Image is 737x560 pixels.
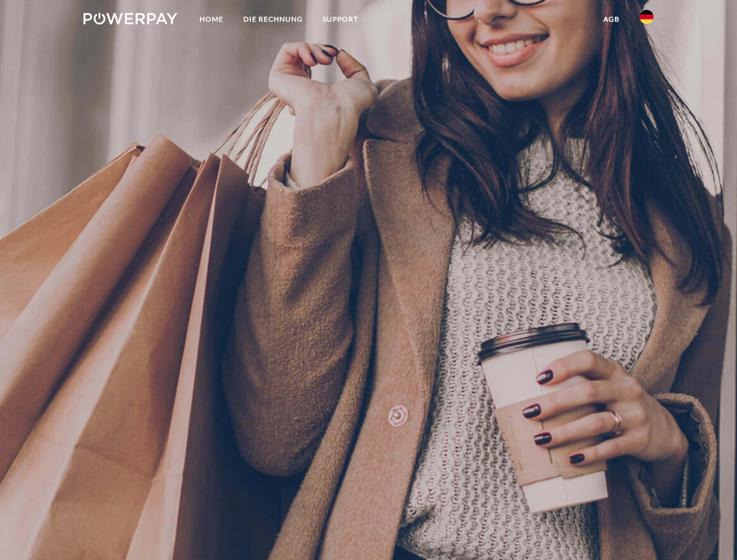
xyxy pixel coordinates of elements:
[313,9,368,30] a: SUPPORT
[83,13,177,24] img: logo-powerpay-white.svg
[233,9,313,30] a: DIE RECHNUNG
[593,9,630,30] a: agb
[190,9,233,30] a: Home
[640,10,654,24] img: de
